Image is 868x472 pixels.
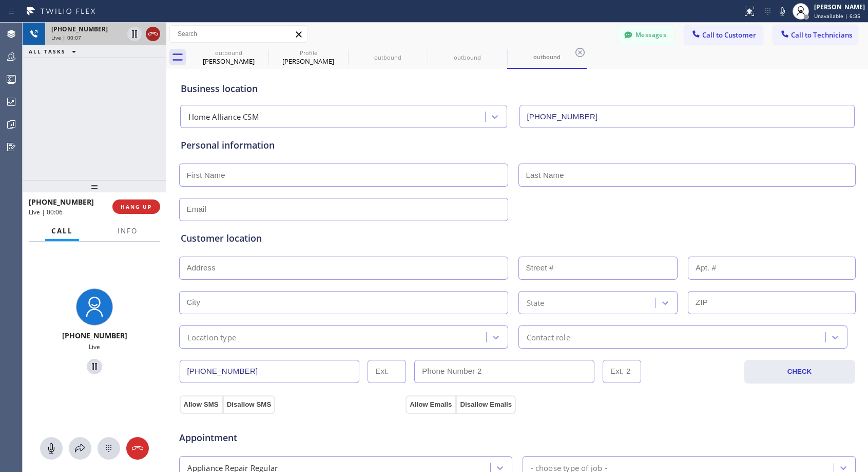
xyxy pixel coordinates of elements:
button: Call to Technicians [773,25,858,45]
div: outbound [349,53,427,61]
div: Profile [269,49,347,57]
div: outbound [429,53,506,61]
input: ZIP [688,291,856,314]
button: Info [111,221,144,241]
div: outbound [190,49,267,57]
div: Contact role [527,331,570,343]
button: Hang up [126,437,149,460]
input: City [179,291,508,314]
div: Gregory Cox [190,46,267,69]
div: [PERSON_NAME] [269,57,347,66]
button: Disallow SMS [223,395,276,414]
input: Phone Number 2 [414,360,594,383]
button: Call to Customer [684,25,763,45]
input: Phone Number [180,360,360,383]
div: [PERSON_NAME] [814,3,865,11]
div: outbound [508,53,586,61]
button: Open dialpad [98,437,120,460]
div: [PERSON_NAME] [190,57,267,66]
button: ALL TASKS [23,45,86,58]
button: Allow SMS [180,395,223,414]
span: Live [89,342,100,351]
input: Last Name [518,164,856,187]
span: Unavailable | 6:35 [814,12,860,20]
input: Search [170,26,307,42]
input: Email [179,198,508,221]
span: Live | 00:06 [29,208,63,216]
button: Hold Customer [87,359,102,374]
span: Appointment [179,431,403,445]
span: Call [51,226,73,235]
div: Location type [187,331,237,343]
span: Info [118,226,138,235]
div: Business location [181,82,854,96]
input: Street # [518,257,678,280]
input: First Name [179,164,508,187]
div: Personal information [181,138,854,152]
span: ALL TASKS [29,48,66,55]
button: Disallow Emails [456,395,516,414]
div: Customer location [181,231,854,245]
button: HANG UP [112,199,160,214]
span: Live | 00:07 [51,34,81,41]
button: Hold Customer [127,27,142,41]
input: Ext. [368,360,406,383]
button: Mute [40,437,63,460]
input: Ext. 2 [603,360,641,383]
button: Open directory [69,437,91,460]
button: Call [45,221,79,241]
button: Hang up [146,27,160,41]
div: Home Alliance CSM [188,111,259,123]
input: Phone Number [519,105,855,128]
button: Mute [775,4,789,19]
div: State [527,297,545,308]
div: Gregory Cox [269,46,347,69]
span: Call to Technicians [791,30,852,40]
span: [PHONE_NUMBER] [62,331,127,340]
input: Apt. # [688,257,856,280]
input: Address [179,257,508,280]
span: [PHONE_NUMBER] [29,197,94,207]
span: [PHONE_NUMBER] [51,25,108,33]
button: CHECK [744,360,855,384]
span: HANG UP [121,203,152,210]
span: Call to Customer [702,30,756,40]
button: Allow Emails [406,395,456,414]
button: Messages [618,25,674,45]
